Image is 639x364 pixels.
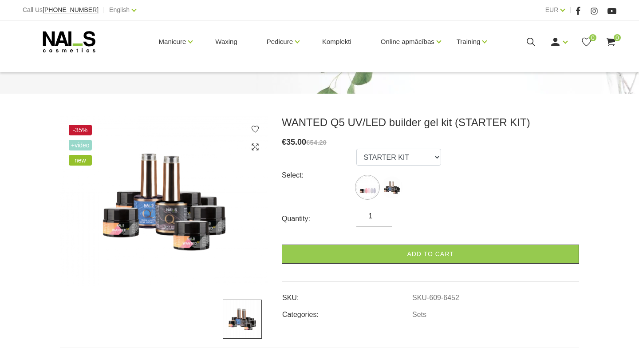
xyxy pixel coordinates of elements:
a: Training [457,24,481,59]
div: Quantity: [282,212,356,226]
div: Call Us [23,4,99,16]
a: SKU-609-6452 [412,294,459,302]
span: 0 [589,34,596,41]
s: €54.20 [306,138,327,146]
span: 0 [614,34,621,41]
a: Waxing [208,20,244,63]
h3: WANTED Q5 UV/LED builder gel kit (STARTER KIT) [282,116,579,129]
a: Sets [412,311,426,319]
td: SKU: [282,286,412,303]
div: Select: [282,168,356,182]
span: | [569,4,571,16]
img: WANTED Q5 UV/LED builder gel kit [60,116,268,286]
a: EUR [545,4,559,15]
a: [PHONE_NUMBER] [43,7,99,13]
a: Online apmācības [381,24,434,59]
span: new [69,155,92,166]
a: Add to cart [282,245,579,264]
span: [PHONE_NUMBER] [43,6,99,13]
span: 35.00 [286,138,306,146]
a: Komplekti [315,20,359,63]
img: ... [356,176,379,198]
a: 0 [581,36,592,47]
span: | [103,4,105,16]
span: +Video [69,140,92,150]
a: Pedicure [267,24,293,59]
span: -35% [69,125,92,135]
img: ... [381,176,403,198]
img: ... [223,300,262,339]
a: 0 [605,36,616,47]
a: English [109,4,130,15]
span: € [282,138,286,146]
a: Manicure [159,24,186,59]
td: Categories: [282,303,412,320]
